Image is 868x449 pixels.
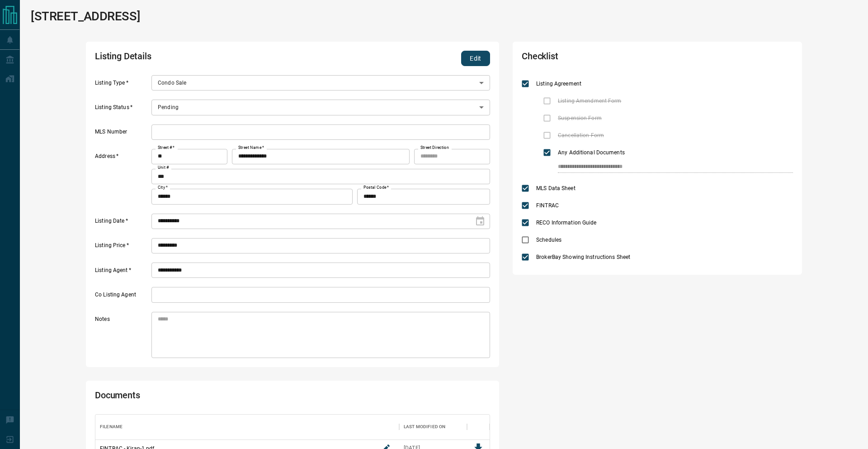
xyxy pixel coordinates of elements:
div: Last Modified On [399,414,467,439]
span: MLS Data Sheet [534,184,578,192]
span: Schedules [534,236,564,244]
div: Filename [100,414,123,439]
label: Listing Status [95,104,149,115]
span: RECO Information Guide [534,219,599,227]
label: Postal Code [363,185,389,191]
h2: Documents [95,390,332,405]
span: Suspension Form [556,114,604,122]
label: Notes [95,315,149,358]
label: Unit # [158,165,169,171]
span: BrokerBay Showing Instructions Sheet [534,253,632,261]
label: Listing Agent [95,267,149,278]
span: Any Additional Documents [556,148,627,157]
button: Edit [461,51,490,66]
div: Pending [151,100,490,115]
input: checklist input [558,161,774,173]
div: Last Modified On [404,414,445,439]
h2: Listing Details [95,51,332,66]
div: Filename [95,414,399,439]
span: Listing Agreement [534,80,584,88]
label: Address [95,153,149,204]
label: Street # [158,145,175,151]
div: Condo Sale [151,75,490,91]
label: City [158,185,168,191]
label: Co Listing Agent [95,291,149,303]
h2: Checklist [522,51,684,66]
label: Street Direction [420,145,449,151]
h1: [STREET_ADDRESS] [31,9,140,24]
label: Listing Date [95,217,149,229]
label: MLS Number [95,128,149,140]
label: Street Name [238,145,264,151]
span: Cancellation Form [556,131,606,139]
span: FINTRAC [534,201,561,210]
label: Listing Type [95,79,149,91]
span: Listing Amendment Form [556,97,623,105]
label: Listing Price [95,242,149,253]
